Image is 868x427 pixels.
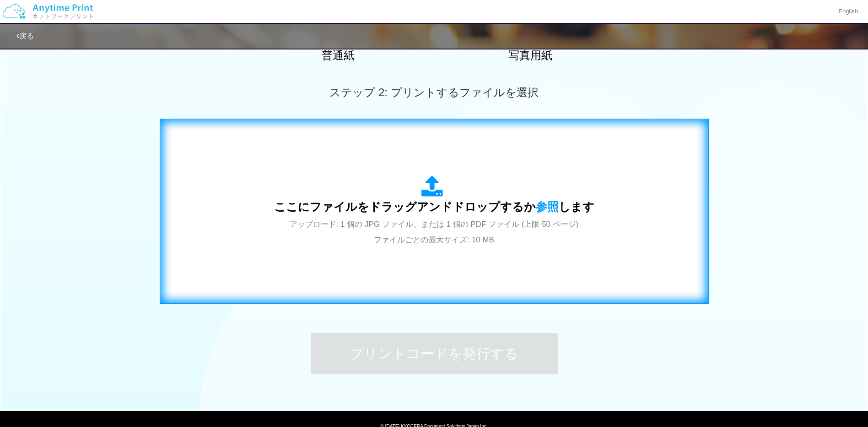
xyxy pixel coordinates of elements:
[16,32,34,40] a: 戻る
[311,333,558,374] button: プリントコードを発行する
[450,49,610,61] h2: 写真用紙
[258,49,418,61] h2: 普通紙
[329,86,538,99] span: ステップ 2: プリントするファイルを選択
[290,220,579,244] span: アップロード: 1 個の JPG ファイル、または 1 個の PDF ファイル (上限 50 ページ) ファイルごとの最大サイズ: 10 MB
[274,200,594,213] span: ここにファイルをドラッグアンドドロップするか します
[536,200,559,213] span: 参照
